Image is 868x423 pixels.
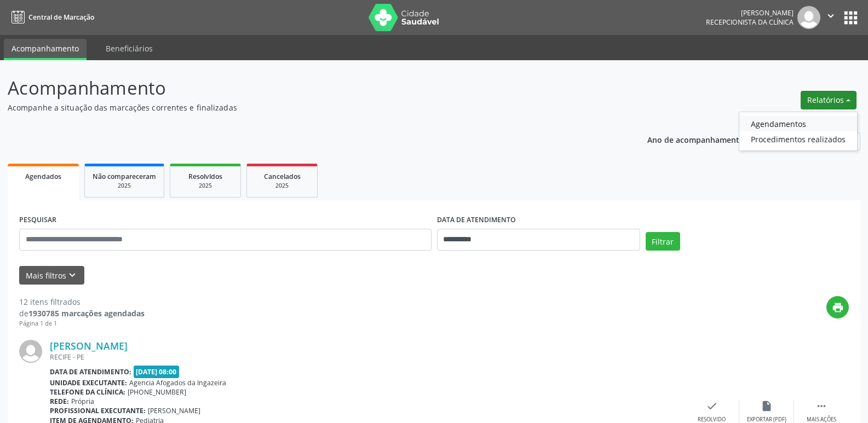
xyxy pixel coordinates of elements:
button: Filtrar [646,232,680,251]
a: Agendamentos [739,116,857,131]
div: 12 itens filtrados [19,296,145,308]
a: Beneficiários [98,39,160,58]
span: [DATE] 08:00 [134,366,180,378]
div: [PERSON_NAME] [706,8,794,18]
label: DATA DE ATENDIMENTO [437,212,516,229]
p: Acompanhe a situação das marcações correntes e finalizadas [8,102,605,113]
i: insert_drive_file [761,400,773,412]
ul: Relatórios [739,112,858,151]
button: print [826,296,849,318]
i:  [815,400,827,412]
img: img [797,6,820,29]
span: Própria [71,397,94,406]
div: 2025 [178,182,233,190]
b: Telefone da clínica: [50,387,125,397]
a: Procedimentos realizados [739,131,857,147]
span: Central de Marcação [28,13,94,22]
div: RECIFE - PE [50,352,685,362]
span: [PHONE_NUMBER] [128,387,186,397]
a: [PERSON_NAME] [50,340,128,352]
b: Data de atendimento: [50,367,131,376]
i: print [832,302,844,314]
span: Não compareceram [93,172,156,181]
a: Acompanhamento [4,39,87,60]
span: Resolvidos [188,172,222,181]
b: Profissional executante: [50,406,146,415]
strong: 1930785 marcações agendadas [28,308,145,318]
label: PESQUISAR [19,212,56,229]
p: Acompanhamento [8,74,605,102]
span: Cancelados [264,172,301,181]
a: Central de Marcação [8,8,94,26]
div: Página 1 de 1 [19,319,145,328]
button: Relatórios [801,91,856,109]
b: Rede: [50,397,69,406]
p: Ano de acompanhamento [647,132,744,146]
button: apps [841,8,860,27]
div: de [19,308,145,319]
span: [PERSON_NAME] [148,406,200,415]
b: Unidade executante: [50,378,127,387]
i: check [706,400,718,412]
span: Agendados [25,172,61,181]
i: keyboard_arrow_down [66,269,78,281]
img: img [19,340,42,363]
span: Agencia Afogados da Ingazeira [129,378,226,387]
button:  [820,6,841,29]
span: Recepcionista da clínica [706,18,794,27]
i:  [825,10,837,22]
div: 2025 [255,182,309,190]
button: Mais filtroskeyboard_arrow_down [19,266,84,285]
div: 2025 [93,182,156,190]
